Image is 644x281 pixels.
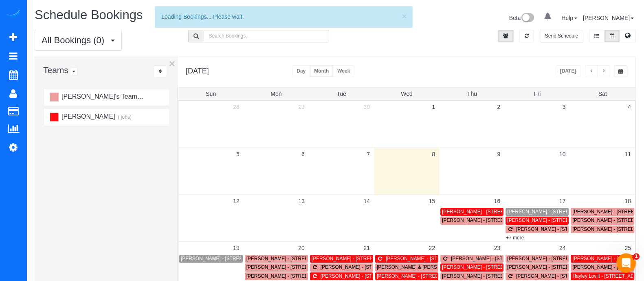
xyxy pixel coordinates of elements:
input: Search Bookings.. [204,30,330,42]
button: Send Schedule [540,30,583,42]
span: [PERSON_NAME] - [STREET_ADDRESS] [386,256,478,261]
small: ( jobs) [139,94,154,100]
span: [PERSON_NAME] - [STREET_ADDRESS][PERSON_NAME] [246,256,378,261]
span: [PERSON_NAME] - [STREET_ADDRESS][PERSON_NAME][PERSON_NAME] [442,217,614,223]
span: [PERSON_NAME]'s Team [60,93,137,100]
span: [PERSON_NAME] [60,113,115,120]
a: +7 more [506,235,524,241]
a: 17 [555,195,570,207]
a: 30 [359,101,374,113]
button: Month [310,65,333,77]
a: 14 [359,195,374,207]
span: Fri [534,91,541,97]
span: Mon [270,91,281,97]
a: 24 [555,242,570,254]
a: 19 [229,242,244,254]
small: ( jobs) [117,114,132,120]
span: [PERSON_NAME] - [STREET_ADDRESS] [181,256,273,261]
span: Schedule Bookings [35,8,143,22]
a: 23 [490,242,505,254]
i: Sort Teams [159,69,162,74]
span: [PERSON_NAME] - [STREET_ADDRESS] [321,273,413,279]
span: Tue [336,91,346,97]
a: 16 [490,195,505,207]
a: 18 [620,195,635,207]
span: Thu [467,91,477,97]
a: 20 [294,242,309,254]
span: [PERSON_NAME] - [STREET_ADDRESS] [442,209,534,215]
span: [PERSON_NAME] - [STREET_ADDRESS][PERSON_NAME] [321,264,453,270]
a: 28 [229,101,244,113]
img: Automaid Logo [5,8,21,20]
iframe: Intercom live chat [616,253,636,273]
a: 25 [620,242,635,254]
a: 11 [620,148,635,160]
span: [PERSON_NAME] - [STREET_ADDRESS] [516,273,608,279]
h2: [DATE] [186,65,209,75]
a: 21 [359,242,374,254]
button: × [402,12,407,20]
a: 5 [232,148,244,160]
button: Day [292,65,310,77]
span: [PERSON_NAME] - [STREET_ADDRESS] [377,273,469,279]
span: [PERSON_NAME] - [STREET_ADDRESS] [246,273,338,279]
span: [PERSON_NAME] - [STREET_ADDRESS] [507,256,599,261]
span: 1 [633,253,640,260]
button: [DATE] [556,65,581,77]
span: [PERSON_NAME] - [STREET_ADDRESS][PERSON_NAME] [442,273,574,279]
span: Teams [43,65,68,75]
span: [PERSON_NAME] - [STREET_ADDRESS] [507,209,599,215]
span: [PERSON_NAME] - [STREET_ADDRESS][PERSON_NAME] [442,264,574,270]
span: [PERSON_NAME] & [PERSON_NAME] - [STREET_ADDRESS] [377,264,514,270]
a: [PERSON_NAME] [583,15,634,21]
a: 15 [424,195,439,207]
span: Sun [206,91,216,97]
span: [PERSON_NAME] - [STREET_ADDRESS] [451,256,543,261]
img: New interface [521,13,534,24]
a: 12 [229,195,244,207]
span: [PERSON_NAME] - [STREET_ADDRESS] [507,264,599,270]
a: 2 [493,101,504,113]
button: × [169,58,175,69]
a: Help [561,15,577,21]
span: [PERSON_NAME] - [STREET_ADDRESS] [516,226,608,232]
button: Week [333,65,354,77]
div: Loading Bookings... Please wait. [161,13,406,21]
a: 22 [424,242,439,254]
a: 13 [294,195,309,207]
button: All Bookings (0) [35,30,122,51]
a: 4 [624,101,635,113]
span: [PERSON_NAME] - [STREET_ADDRESS][PERSON_NAME] [246,264,378,270]
a: 9 [493,148,504,160]
span: [PERSON_NAME] - [STREET_ADDRESS] [507,217,599,223]
span: Sat [598,91,607,97]
a: 7 [363,148,374,160]
a: 3 [558,101,570,113]
span: [PERSON_NAME] - [STREET_ADDRESS][PERSON_NAME] [312,256,444,261]
a: Beta [509,15,534,21]
a: 1 [428,101,439,113]
span: All Bookings (0) [42,35,108,45]
span: Wed [401,91,413,97]
a: 6 [297,148,309,160]
a: 29 [294,101,309,113]
div: ... [154,65,167,78]
a: 8 [428,148,439,160]
a: 10 [555,148,570,160]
